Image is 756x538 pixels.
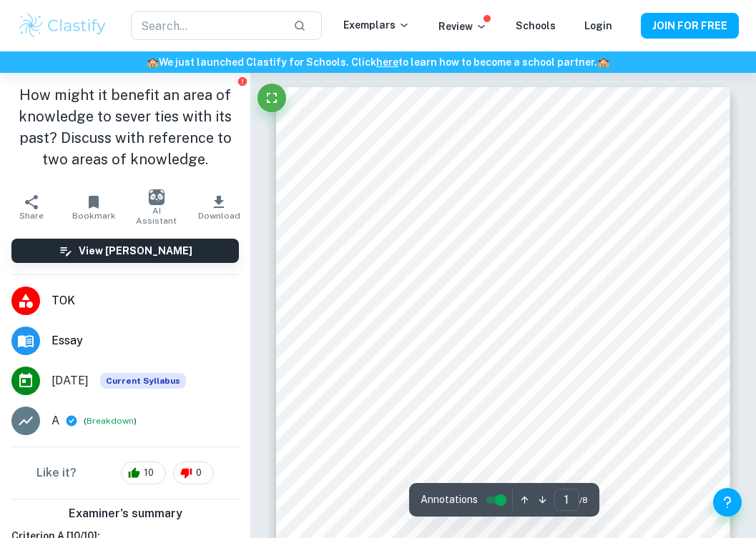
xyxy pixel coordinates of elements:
[516,20,556,31] a: Schools
[343,17,410,33] p: Exemplars
[147,56,159,68] span: 🏫
[87,414,134,427] button: Breakdown
[134,206,180,226] span: AI Assistant
[421,492,478,507] span: Annotations
[257,84,286,112] button: Fullscreen
[6,505,245,522] h6: Examiner's summary
[438,19,487,34] p: Review
[579,494,588,507] span: / 8
[376,56,398,68] a: here
[136,466,162,480] span: 10
[51,372,89,389] span: [DATE]
[79,243,192,259] h6: View [PERSON_NAME]
[188,466,210,480] span: 0
[11,84,239,170] h1: How might it benefit an area of knowledge to sever ties with its past? Discuss with reference to ...
[188,187,251,227] button: Download
[149,189,165,205] img: AI Assistant
[173,462,214,484] div: 0
[51,292,239,309] span: TOK
[131,11,282,40] input: Search...
[63,187,126,227] button: Bookmark
[51,412,59,429] p: A
[51,332,239,349] span: Essay
[121,462,166,484] div: 10
[3,54,753,70] h6: We just launched Clastify for Schools. Click to learn how to become a school partner.
[713,488,742,517] button: Help and Feedback
[597,56,609,68] span: 🏫
[17,11,108,40] img: Clastify logo
[36,464,77,482] h6: Like it?
[125,187,188,227] button: AI Assistant
[19,211,44,221] span: Share
[237,76,247,86] button: Report issue
[11,239,239,263] button: View [PERSON_NAME]
[72,211,116,221] span: Bookmark
[100,373,186,389] div: This exemplar is based on the current syllabus. Feel free to refer to it for inspiration/ideas wh...
[84,414,137,428] span: ( )
[198,211,240,221] span: Download
[641,13,739,39] button: JOIN FOR FREE
[584,20,612,31] a: Login
[100,373,186,389] span: Current Syllabus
